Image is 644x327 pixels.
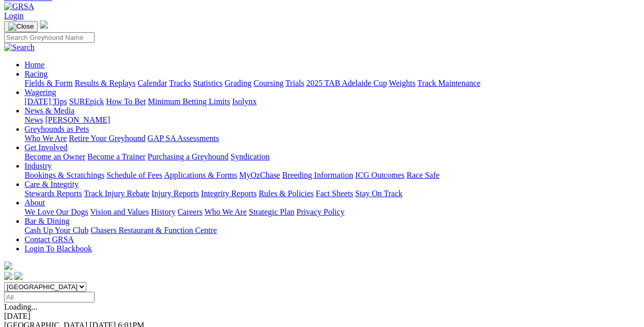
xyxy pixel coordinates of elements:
[137,79,167,87] a: Calendar
[25,134,640,143] div: Greyhounds as Pets
[69,134,146,143] a: Retire Your Greyhound
[193,79,223,87] a: Statistics
[25,189,640,198] div: Care & Integrity
[148,134,219,143] a: GAP SA Assessments
[75,79,135,87] a: Results & Replays
[306,79,387,87] a: 2025 TAB Adelaide Cup
[4,2,34,11] img: GRSA
[25,152,85,161] a: Become an Owner
[25,244,92,253] a: Login To Blackbook
[259,189,314,198] a: Rules & Policies
[45,115,110,124] a: [PERSON_NAME]
[177,207,202,216] a: Careers
[40,20,48,29] img: logo-grsa-white.png
[4,292,95,302] input: Select date
[25,134,67,143] a: Who We Are
[164,171,237,179] a: Applications & Forms
[25,171,640,180] div: Industry
[25,189,82,198] a: Stewards Reports
[316,189,353,198] a: Fact Sheets
[25,226,88,235] a: Cash Up Your Club
[4,32,95,43] input: Search
[106,171,162,179] a: Schedule of Fees
[282,171,353,179] a: Breeding Information
[254,79,284,87] a: Coursing
[169,79,191,87] a: Tracks
[87,152,146,161] a: Become a Trainer
[25,161,52,170] a: Industry
[25,207,88,216] a: We Love Our Dogs
[69,97,104,106] a: SUREpick
[90,207,149,216] a: Vision and Values
[25,88,56,97] a: Wagering
[296,207,344,216] a: Privacy Policy
[25,79,73,87] a: Fields & Form
[25,79,640,88] div: Racing
[148,152,228,161] a: Purchasing a Greyhound
[25,217,70,225] a: Bar & Dining
[14,272,22,280] img: twitter.svg
[25,226,640,235] div: Bar & Dining
[25,97,640,106] div: Wagering
[25,115,43,124] a: News
[406,171,439,179] a: Race Safe
[25,207,640,217] div: About
[285,79,304,87] a: Trials
[4,312,640,321] div: [DATE]
[25,180,79,189] a: Care & Integrity
[418,79,480,87] a: Track Maintenance
[25,69,48,78] a: Racing
[25,106,75,115] a: News & Media
[4,262,12,270] img: logo-grsa-white.png
[201,189,257,198] a: Integrity Reports
[25,97,67,106] a: [DATE] Tips
[25,143,67,152] a: Get Involved
[8,22,34,31] img: Close
[25,125,89,133] a: Greyhounds as Pets
[25,198,45,207] a: About
[4,21,38,32] button: Toggle navigation
[4,11,24,20] a: Login
[106,97,146,106] a: How To Bet
[90,226,217,235] a: Chasers Restaurant & Function Centre
[25,152,640,161] div: Get Involved
[4,43,35,52] img: Search
[4,302,37,311] span: Loading...
[239,171,280,179] a: MyOzChase
[4,272,12,280] img: facebook.svg
[249,207,294,216] a: Strategic Plan
[355,189,402,198] a: Stay On Track
[84,189,149,198] a: Track Injury Rebate
[232,97,257,106] a: Isolynx
[151,207,175,216] a: History
[204,207,247,216] a: Who We Are
[355,171,404,179] a: ICG Outcomes
[151,189,199,198] a: Injury Reports
[231,152,269,161] a: Syndication
[225,79,251,87] a: Grading
[25,171,104,179] a: Bookings & Scratchings
[25,235,74,244] a: Contact GRSA
[25,115,640,125] div: News & Media
[25,60,44,69] a: Home
[389,79,416,87] a: Weights
[148,97,230,106] a: Minimum Betting Limits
